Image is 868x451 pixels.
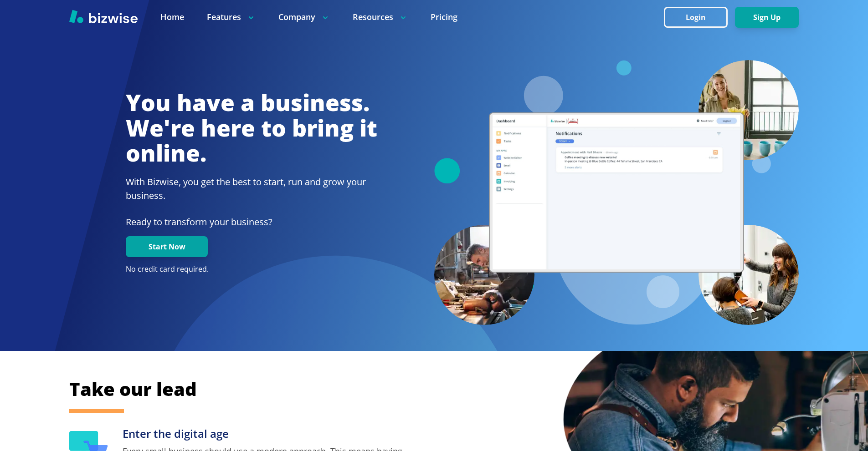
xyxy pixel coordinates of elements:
[207,11,256,23] p: Features
[431,11,457,23] a: Pricing
[126,264,377,274] p: No credit card required.
[126,236,208,257] button: Start Now
[69,10,138,23] img: Bizwise Logo
[126,243,208,251] a: Start Now
[126,90,377,166] h1: You have a business. We're here to bring it online.
[126,175,377,203] h2: With Bizwise, you get the best to start, run and grow your business.
[160,11,184,23] a: Home
[664,13,735,22] a: Login
[353,11,408,23] p: Resources
[278,11,330,23] p: Company
[69,377,753,401] h2: Take our lead
[735,13,799,22] a: Sign Up
[735,7,799,28] button: Sign Up
[126,215,377,229] p: Ready to transform your business?
[664,7,728,28] button: Login
[123,426,411,441] h3: Enter the digital age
